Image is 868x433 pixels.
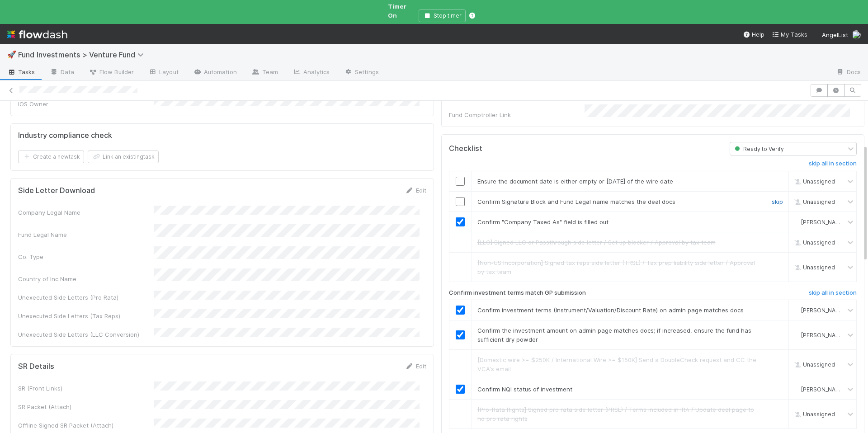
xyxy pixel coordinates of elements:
[792,198,835,205] span: Unassigned
[801,218,845,225] span: [PERSON_NAME]
[772,31,807,38] span: My Tasks
[829,66,868,80] a: Docs
[477,406,754,422] span: [Pro-Rata Rights] Signed pro rata side letter (PRSL) / Terms included in IRA / Update deal page t...
[792,239,835,245] span: Unassigned
[743,30,764,39] div: Help
[285,66,337,80] a: Analytics
[337,66,386,80] a: Settings
[809,289,857,297] h6: skip all in section
[18,186,95,195] h5: Side Letter Download
[772,30,807,39] a: My Tasks
[449,289,586,297] h6: Confirm investment terms match GP submission
[18,330,154,339] div: Unexecuted Side Letters (LLC Conversion)
[477,306,744,314] span: Confirm investment terms (Instrument/Valuation/Discount Rate) on admin page matches docs
[477,327,751,343] span: Confirm the investment amount on admin page matches docs; if increased, ensure the fund has suffi...
[89,67,134,76] span: Flow Builder
[18,362,54,371] h5: SR Details
[18,274,154,283] div: Country of Inc Name
[18,99,154,108] div: IOS Owner
[809,289,857,300] a: skip all in section
[18,151,84,163] button: Create a newtask
[449,144,482,153] h5: Checklist
[18,230,154,239] div: Fund Legal Name
[477,218,609,226] span: Confirm "Company Taxed As" field is filled out
[792,361,835,368] span: Unassigned
[388,3,406,19] span: Timer On
[793,386,800,393] img: avatar_501ac9d6-9fa6-4fe9-975e-1fd988f7bdb1.png
[18,311,154,320] div: Unexecuted Side Letters (Tax Reps)
[477,178,673,185] span: Ensure the document date is either empty or [DATE] of the wire date
[18,421,154,430] div: Offline Signed SR Packet (Attach)
[793,331,800,339] img: avatar_501ac9d6-9fa6-4fe9-975e-1fd988f7bdb1.png
[733,146,784,152] span: Ready to Verify
[88,151,159,163] button: Link an existingtask
[477,356,756,372] span: [Domestic wire >= $250K / International Wire >= $150K] Send a DoubleCheck request and CC the VCA'...
[801,332,845,339] span: [PERSON_NAME]
[18,50,148,59] span: Fund Investments > Venture Fund
[141,66,186,80] a: Layout
[477,259,755,275] span: [Non-US Incorporation] Signed tax reps side letter (TRSL) / Tax prep liability side letter / Appr...
[801,386,845,393] span: [PERSON_NAME]
[405,187,426,194] a: Edit
[419,9,466,22] button: Stop timer
[809,160,857,171] a: skip all in section
[18,384,154,393] div: SR (Front Links)
[477,239,716,246] span: [LLC] Signed LLC or Passthrough side letter / Set up blocker / Approval by tax team
[792,178,835,184] span: Unassigned
[822,31,848,38] span: AngelList
[801,307,845,314] span: [PERSON_NAME]
[388,2,415,20] span: Timer On
[18,252,154,261] div: Co. Type
[42,66,81,80] a: Data
[244,66,285,80] a: Team
[18,402,154,411] div: SR Packet (Attach)
[792,264,835,270] span: Unassigned
[18,293,154,302] div: Unexecuted Side Letters (Pro Rata)
[852,30,861,39] img: avatar_501ac9d6-9fa6-4fe9-975e-1fd988f7bdb1.png
[477,386,572,393] span: Confirm NQI status of investment
[792,411,835,418] span: Unassigned
[7,27,67,42] img: logo-inverted-e16ddd16eac7371096b0.svg
[18,208,154,217] div: Company Legal Name
[809,160,857,167] h6: skip all in section
[793,306,800,314] img: avatar_501ac9d6-9fa6-4fe9-975e-1fd988f7bdb1.png
[186,66,244,80] a: Automation
[405,362,426,370] a: Edit
[477,198,675,205] span: Confirm Signature Block and Fund Legal name matches the deal docs
[7,67,35,76] span: Tasks
[81,66,141,80] a: Flow Builder
[18,131,112,140] h5: Industry compliance check
[449,110,585,119] div: Fund Comptroller Link
[7,51,16,58] span: 🚀
[793,218,800,226] img: avatar_501ac9d6-9fa6-4fe9-975e-1fd988f7bdb1.png
[772,198,783,205] a: skip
